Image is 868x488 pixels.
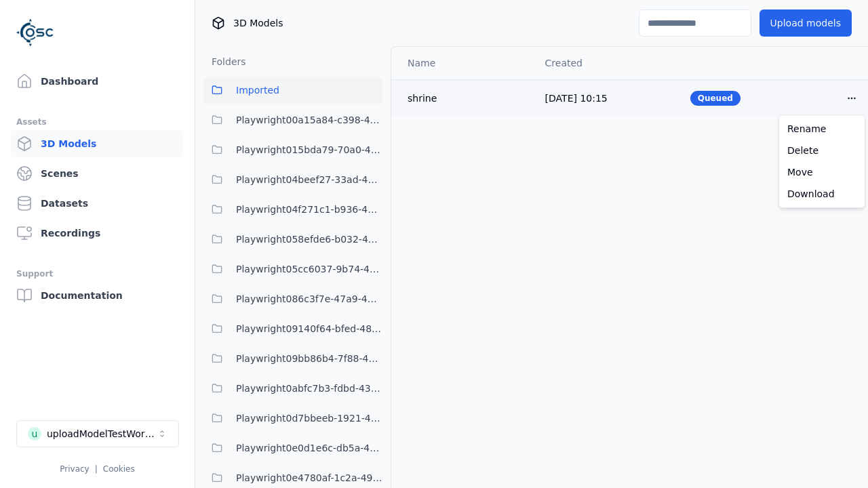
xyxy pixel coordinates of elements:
a: Delete [782,140,862,161]
a: Download [782,183,862,205]
a: Move [782,161,862,183]
a: Rename [782,118,862,140]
